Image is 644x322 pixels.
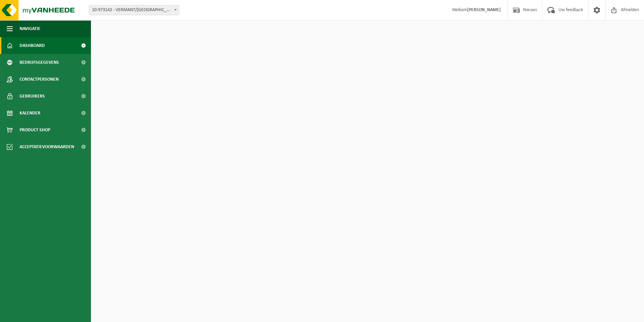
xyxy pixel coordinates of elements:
[20,88,45,105] span: Gebruikers
[89,5,179,15] span: 10-973142 - VERMANT/WILRIJK - WILRIJK
[20,71,59,88] span: Contactpersonen
[20,105,40,122] span: Kalender
[20,122,50,138] span: Product Shop
[20,54,59,71] span: Bedrijfsgegevens
[20,37,45,54] span: Dashboard
[467,7,501,12] strong: [PERSON_NAME]
[89,5,179,15] span: 10-973142 - VERMANT/WILRIJK - WILRIJK
[20,20,40,37] span: Navigatie
[20,138,74,155] span: Acceptatievoorwaarden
